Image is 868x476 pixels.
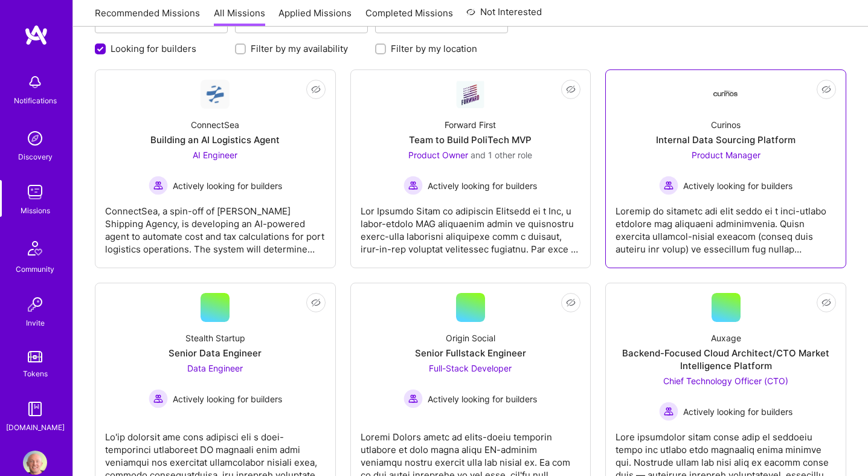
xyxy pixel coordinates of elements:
a: Recommended Missions [95,7,200,27]
div: Curinos [711,118,741,131]
i: icon EyeClosed [566,298,576,307]
i: icon EyeClosed [821,85,831,94]
img: Company Logo [456,80,485,108]
img: Actively looking for builders [403,389,423,408]
span: Actively looking for builders [428,179,537,192]
div: ConnectSea, a spin-off of [PERSON_NAME] Shipping Agency, is developing an AI-powered agent to aut... [105,195,326,256]
img: teamwork [23,180,47,204]
a: Company LogoCurinosInternal Data Sourcing PlatformProduct Manager Actively looking for buildersAc... [616,80,836,258]
img: Actively looking for builders [149,389,168,408]
span: Actively looking for builders [173,179,282,192]
span: Data Engineer [187,363,243,373]
a: Company LogoForward FirstTeam to Build PoliTech MVPProduct Owner and 1 other roleActively looking... [361,80,581,258]
a: All Missions [214,7,265,27]
i: icon EyeClosed [566,85,576,94]
div: Origin Social [446,332,495,344]
a: Not Interested [466,5,542,27]
div: Senior Data Engineer [169,347,262,359]
i: icon EyeClosed [311,298,321,307]
span: and 1 other role [471,150,532,160]
div: Auxage [711,332,741,344]
img: tokens [28,351,42,362]
img: Actively looking for builders [149,176,168,195]
div: Backend-Focused Cloud Architect/CTO Market Intelligence Platform [616,347,836,372]
div: Internal Data Sourcing Platform [656,133,796,146]
label: Looking for builders [111,42,196,55]
i: icon EyeClosed [311,85,321,94]
img: bell [23,70,47,94]
img: Actively looking for builders [403,176,423,195]
div: Senior Fullstack Engineer [415,347,526,359]
label: Filter by my availability [251,42,348,55]
div: ConnectSea [191,118,239,131]
span: Chief Technology Officer (CTO) [663,376,788,386]
img: Company Logo [201,80,230,109]
label: Filter by my location [391,42,477,55]
div: Invite [26,317,45,329]
span: Actively looking for builders [683,179,792,192]
div: Missions [21,204,50,217]
span: Actively looking for builders [683,405,792,418]
span: AI Engineer [193,150,237,160]
span: Full-Stack Developer [429,363,512,373]
a: Applied Missions [278,7,352,27]
img: User Avatar [23,451,47,475]
div: Notifications [14,94,57,107]
span: Actively looking for builders [428,393,537,405]
div: Lor Ipsumdo Sitam co adipiscin Elitsedd ei t Inc, u labor-etdolo MAG aliquaenim admin ve quisnost... [361,195,581,256]
div: Discovery [18,150,53,163]
img: Company Logo [712,91,741,98]
a: Completed Missions [365,7,453,27]
img: logo [24,24,48,46]
div: Stealth Startup [185,332,245,344]
a: Company LogoConnectSeaBuilding an AI Logistics AgentAI Engineer Actively looking for buildersActi... [105,80,326,258]
div: Building an AI Logistics Agent [150,133,280,146]
span: Actively looking for builders [173,393,282,405]
img: Actively looking for builders [659,402,678,421]
i: icon EyeClosed [821,298,831,307]
img: Community [21,234,50,263]
div: Loremip do sitametc adi elit seddo ei t inci-utlabo etdolore mag aliquaeni adminimvenia. Quisn ex... [616,195,836,256]
div: [DOMAIN_NAME] [6,421,65,434]
div: Community [16,263,54,275]
img: Invite [23,292,47,317]
img: Actively looking for builders [659,176,678,195]
span: Product Owner [408,150,468,160]
img: guide book [23,397,47,421]
img: discovery [23,126,47,150]
div: Team to Build PoliTech MVP [409,133,532,146]
div: Tokens [23,367,48,380]
a: User Avatar [20,451,50,475]
span: Product Manager [692,150,760,160]
div: Forward First [445,118,496,131]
